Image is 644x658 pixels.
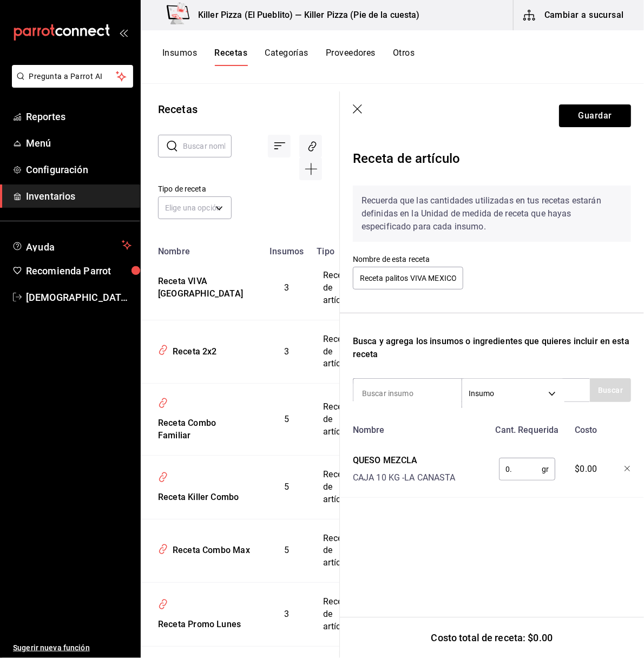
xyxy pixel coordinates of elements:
th: Tipo [310,240,365,256]
div: Receta de artículo [353,144,631,177]
div: Busca y agrega los insumos o ingredientes que quieres incluir en esta receta [353,335,631,361]
div: Costo total de receta: $0.00 [340,617,644,658]
input: Buscar insumo [353,382,462,405]
div: Elige una opción [158,196,232,219]
span: 3 [284,282,289,293]
span: Configuración [26,162,132,177]
span: 5 [284,482,289,492]
span: 3 [284,609,289,619]
div: Receta Promo Lunes [154,614,241,631]
div: Ordenar por [268,135,291,157]
button: Otros [393,48,415,66]
div: QUESO MEZCLA [353,454,456,467]
th: Nombre [141,240,263,256]
button: Guardar [559,104,631,127]
div: Recuerda que las cantidades utilizadas en tus recetas estarán definidas en la Unidad de medida de... [353,186,631,242]
input: Buscar nombre de receta [183,135,232,157]
div: Receta 2x2 [168,341,217,358]
span: 5 [284,545,289,555]
div: Cant. Requerida [490,419,561,437]
button: Recetas [214,48,247,66]
button: open_drawer_menu [119,28,128,37]
div: Receta Combo Familiar [154,413,250,442]
span: Ayuda [26,239,117,252]
span: Reportes [26,109,132,124]
span: Pregunta a Parrot AI [29,71,116,82]
div: Insumo [462,379,564,408]
td: Receta de artículo [310,519,365,583]
th: Insumos [263,240,310,256]
button: Categorías [265,48,308,66]
div: Receta VIVA [GEOGRAPHIC_DATA] [154,271,250,300]
label: Nombre de esta receta [353,256,463,264]
td: Receta de artículo [310,455,365,519]
div: Receta Killer Combo [154,487,239,504]
div: CAJA 10 KG - LA CANASTA [353,471,456,484]
div: Recetas [158,101,198,117]
button: Insumos [162,48,197,66]
div: Asociar recetas [299,135,322,157]
h3: Killer Pizza (El Pueblito) — Killer Pizza (Pie de la cuesta) [189,9,420,22]
div: navigation tabs [162,48,415,66]
button: Proveedores [326,48,376,66]
span: Sugerir nueva función [13,642,132,654]
span: $0.00 [575,463,597,476]
td: Receta de artículo [310,384,365,456]
div: gr [499,458,555,481]
span: Recomienda Parrot [26,264,132,278]
div: Receta Combo Max [168,540,250,557]
td: Receta de artículo [310,320,365,384]
span: 3 [284,346,289,357]
button: Pregunta a Parrot AI [12,65,133,88]
input: 0 [499,458,542,480]
div: Costo [561,419,608,437]
td: Receta de artículo [310,256,365,320]
td: Receta de artículo [310,583,365,647]
a: Pregunta a Parrot AI [8,78,133,90]
label: Tipo de receta [158,186,232,193]
span: Inventarios [26,189,132,203]
span: [DEMOGRAPHIC_DATA][PERSON_NAME] [26,290,132,305]
span: Menú [26,136,132,150]
div: Agregar receta [299,157,322,180]
div: Nombre [349,419,490,437]
span: 5 [284,414,289,424]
